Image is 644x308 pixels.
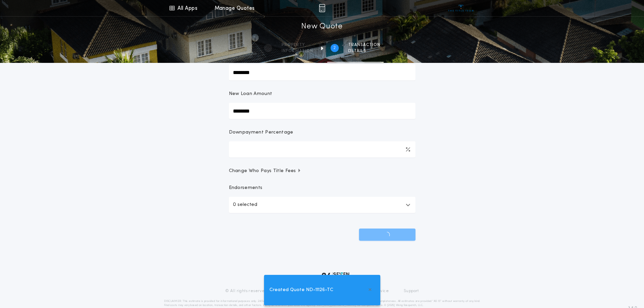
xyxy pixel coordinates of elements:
span: details [348,48,380,54]
span: Change Who Pays Title Fees [229,168,302,174]
p: 0 selected [233,201,257,209]
span: Created Quote ND-11126-TC [269,286,333,294]
h1: New Quote [301,21,342,32]
img: vs-icon [448,5,474,11]
input: Sale Price [229,64,415,80]
img: img [319,4,325,12]
p: New Loan Amount [229,91,272,97]
p: Downpayment Percentage [229,129,293,136]
input: Downpayment Percentage [229,141,415,158]
h2: 2 [333,45,336,51]
span: information [282,48,313,54]
button: 0 selected [229,197,415,213]
p: Endorsements [229,185,415,191]
input: New Loan Amount [229,103,415,119]
span: Transaction [348,42,380,48]
span: Property [282,42,313,48]
button: Change Who Pays Title Fees [229,168,415,174]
